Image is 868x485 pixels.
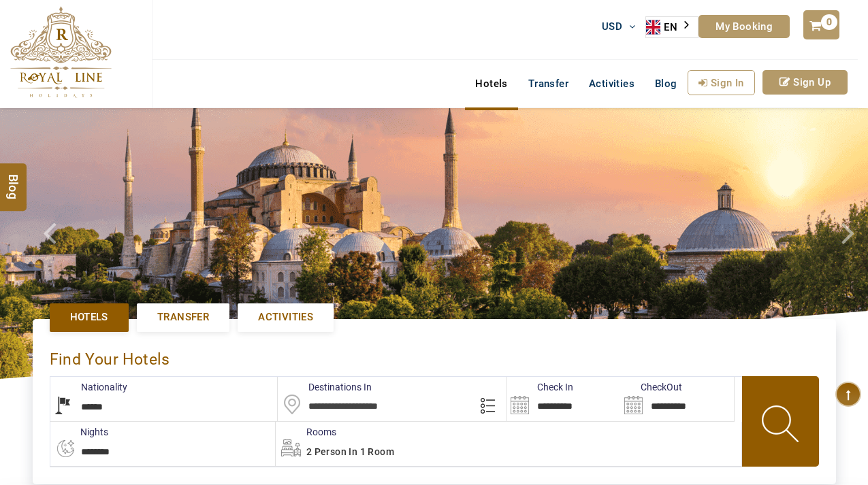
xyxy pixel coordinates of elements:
[824,108,868,379] a: Check next image
[258,310,313,324] span: Activities
[507,377,620,421] input: Search
[518,70,579,97] a: Transfer
[50,380,127,394] label: Nationality
[157,310,209,324] span: Transfer
[655,78,677,90] span: Blog
[5,174,22,186] span: Blog
[276,425,336,439] label: Rooms
[821,14,837,30] span: 0
[306,446,394,457] span: 2 Person in 1 Room
[465,70,517,97] a: Hotels
[602,20,622,33] span: USD
[278,380,372,394] label: Destinations In
[688,70,755,95] a: Sign In
[620,380,682,394] label: CheckOut
[137,303,229,331] a: Transfer
[50,336,819,376] div: Find Your Hotels
[762,70,848,95] a: Sign Up
[579,70,645,97] a: Activities
[507,380,573,394] label: Check In
[238,303,334,331] a: Activities
[10,6,112,98] img: The Royal Line Holidays
[620,377,734,421] input: Search
[803,10,839,39] a: 0
[646,17,698,37] a: EN
[70,310,108,324] span: Hotels
[26,108,69,379] a: Check next prev
[645,16,698,38] aside: Language selected: English
[645,16,698,38] div: Language
[698,15,790,38] a: My Booking
[50,425,108,439] label: nights
[50,303,129,331] a: Hotels
[645,70,688,97] a: Blog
